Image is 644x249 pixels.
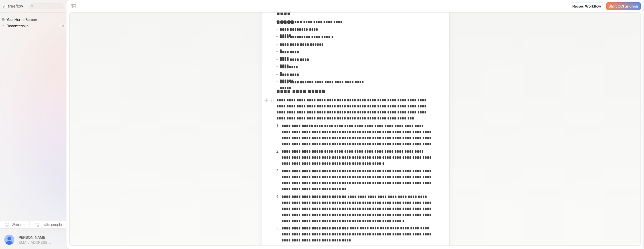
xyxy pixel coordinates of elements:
[4,235,14,245] img: profile
[6,17,38,22] span: Your Home Screen
[269,97,275,103] button: Open block menu
[2,3,23,9] a: freeflow
[8,3,23,9] p: freeflow
[59,23,66,29] span: 0
[263,97,269,103] button: Add block
[69,2,77,10] button: Close the sidebar
[606,2,641,10] a: Start COI analysis
[30,221,66,229] button: Invite people
[2,23,30,29] button: Recent tasks
[6,23,30,28] span: Recent tasks
[17,240,62,245] span: [EMAIL_ADDRESS][DOMAIN_NAME]
[2,17,39,23] a: Your Home Screen
[569,2,604,10] a: Record Workflow
[17,235,62,240] span: [PERSON_NAME]
[609,4,638,9] span: Start COI analysis
[3,233,63,246] button: [PERSON_NAME][EMAIL_ADDRESS][DOMAIN_NAME]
